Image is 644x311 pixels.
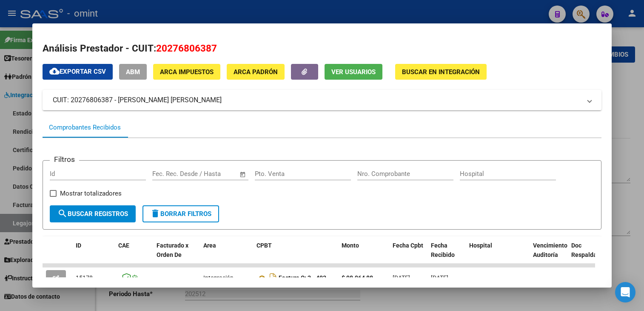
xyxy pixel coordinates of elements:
[50,154,79,165] h3: Filtros
[325,64,382,80] button: Ver Usuarios
[49,68,106,75] span: Exportar CSV
[268,271,279,285] i: Descargar documento
[279,275,326,282] strong: Factura C: 2 - 403
[157,242,188,259] span: Facturado x Orden De
[393,242,423,249] span: Fecha Cpbt
[156,43,217,54] span: 20276806387
[153,236,200,274] datatable-header-cell: Facturado x Orden De
[152,170,180,178] input: Start date
[49,123,121,132] div: Comprobantes Recibidos
[200,236,253,274] datatable-header-cell: Area
[331,68,376,76] span: Ver Usuarios
[150,208,160,219] mat-icon: delete
[615,282,635,302] div: Open Intercom Messenger
[126,68,140,76] span: ABM
[466,236,530,274] datatable-header-cell: Hospital
[153,64,220,80] button: ARCA Impuestos
[72,236,115,274] datatable-header-cell: ID
[469,242,492,249] span: Hospital
[533,242,567,259] span: Vencimiento Auditoría
[395,64,487,80] button: Buscar en Integración
[76,274,93,281] span: 15178
[115,236,153,274] datatable-header-cell: CAE
[338,236,389,274] datatable-header-cell: Monto
[393,274,410,281] span: [DATE]
[188,170,229,178] input: End date
[234,68,278,76] span: ARCA Padrón
[160,68,214,76] span: ARCA Impuestos
[57,208,68,219] mat-icon: search
[238,170,248,179] button: Open calendar
[76,242,81,249] span: ID
[118,242,129,249] span: CAE
[256,242,272,249] span: CPBT
[530,236,568,274] datatable-header-cell: Vencimiento Auditoría
[50,205,136,222] button: Buscar Registros
[253,236,338,274] datatable-header-cell: CPBT
[43,90,602,110] mat-expansion-panel-header: CUIT: 20276806387 - [PERSON_NAME] [PERSON_NAME]
[203,274,234,281] span: Integración
[227,64,285,80] button: ARCA Padrón
[342,242,359,249] span: Monto
[43,41,602,56] h2: Análisis Prestador - CUIT:
[342,274,373,281] strong: $ 98.964,88
[402,68,480,76] span: Buscar en Integración
[119,64,147,80] button: ABM
[427,236,466,274] datatable-header-cell: Fecha Recibido
[203,242,216,249] span: Area
[57,210,128,218] span: Buscar Registros
[142,205,219,222] button: Borrar Filtros
[431,274,448,281] span: [DATE]
[568,236,619,274] datatable-header-cell: Doc Respaldatoria
[43,64,113,80] button: Exportar CSV
[49,66,60,76] mat-icon: cloud_download
[571,242,610,259] span: Doc Respaldatoria
[53,95,581,105] mat-panel-title: CUIT: 20276806387 - [PERSON_NAME] [PERSON_NAME]
[431,242,455,259] span: Fecha Recibido
[60,188,122,199] span: Mostrar totalizadores
[150,210,211,218] span: Borrar Filtros
[389,236,427,274] datatable-header-cell: Fecha Cpbt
